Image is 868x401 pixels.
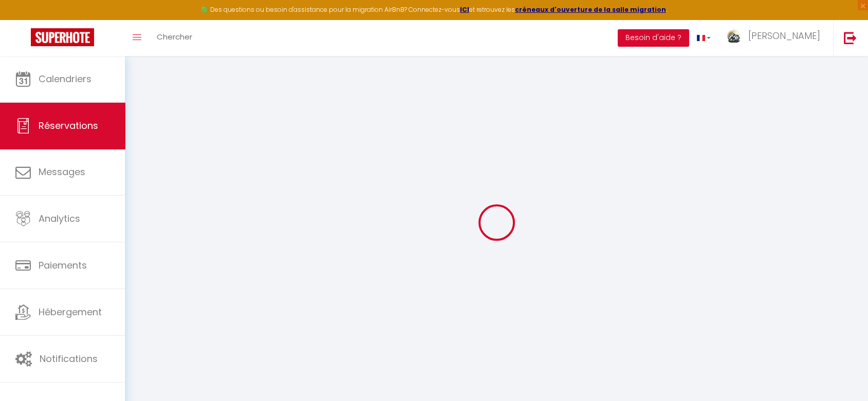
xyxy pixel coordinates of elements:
button: Besoin d'aide ? [618,29,689,47]
span: Calendriers [39,72,91,85]
a: créneaux d'ouverture de la salle migration [515,5,666,14]
span: [PERSON_NAME] [748,29,820,42]
span: Hébergement [39,305,102,318]
span: Notifications [40,352,98,365]
img: ... [726,29,742,43]
span: Messages [39,165,85,178]
span: Chercher [157,31,192,42]
button: Ouvrir le widget de chat LiveChat [8,4,39,35]
a: ... [PERSON_NAME] [718,20,833,56]
a: ICI [460,5,469,14]
a: Chercher [149,20,200,56]
span: Paiements [39,259,87,272]
img: logout [844,31,857,44]
img: Super Booking [31,28,94,46]
span: Réservations [39,119,98,132]
span: Analytics [39,212,80,225]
